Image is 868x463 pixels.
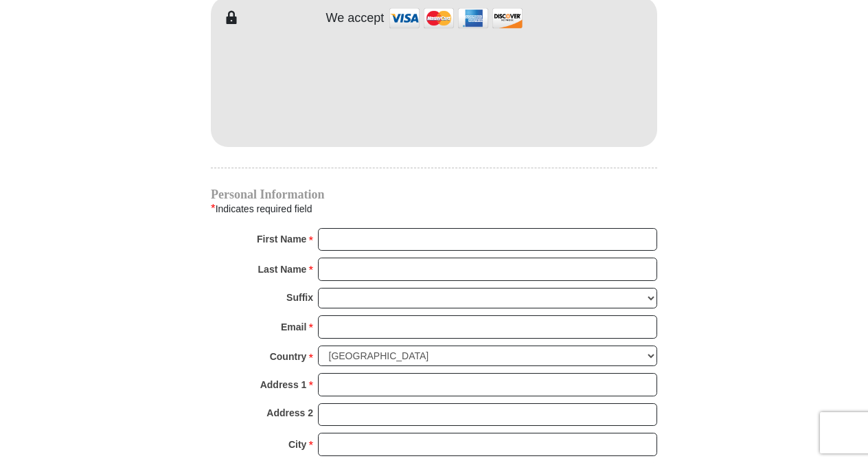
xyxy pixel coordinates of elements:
h4: Personal Information [211,189,657,200]
strong: First Name [257,229,306,249]
strong: City [288,435,306,454]
strong: Email [281,317,306,337]
strong: Country [270,347,307,366]
strong: Address 2 [266,403,313,422]
strong: Address 1 [260,375,307,394]
div: Indicates required field [211,200,657,218]
h4: We accept [326,11,385,26]
img: credit cards accepted [387,3,525,33]
strong: Last Name [258,260,307,279]
strong: Suffix [286,288,313,307]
